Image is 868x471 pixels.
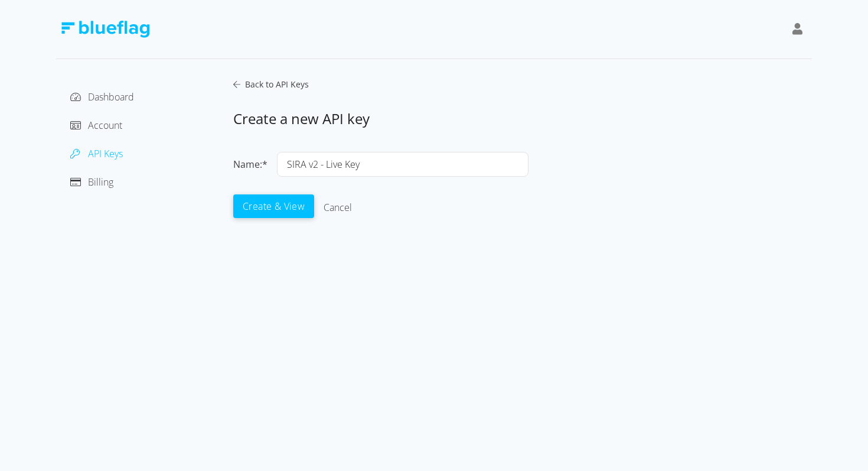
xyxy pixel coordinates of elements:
a: Cancel [324,201,352,214]
a: API Keys [70,147,123,160]
button: Create & View [233,194,314,218]
a: Billing [70,176,113,189]
input: eg. Your project name [277,152,528,177]
a: Back to API Keys [233,78,812,90]
span: Name:* [233,158,267,171]
a: Dashboard [70,90,134,103]
span: Create a new API key [233,109,370,128]
span: Dashboard [88,90,134,103]
span: Account [88,119,122,132]
img: Blue Flag Logo [61,21,149,38]
a: Account [70,119,122,132]
span: Billing [88,176,113,189]
span: API Keys [88,147,123,160]
span: Back to API Keys [240,79,309,90]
